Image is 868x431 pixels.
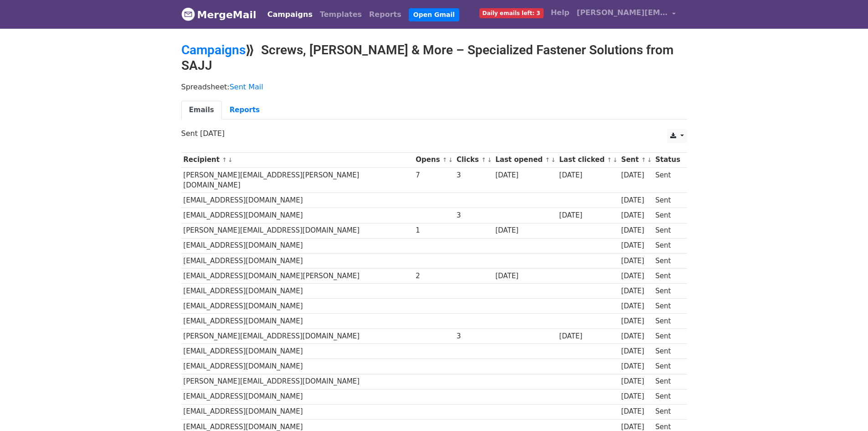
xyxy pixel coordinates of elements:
td: Sent [653,283,682,298]
a: ↓ [448,156,453,163]
td: Sent [653,223,682,238]
div: [DATE] [621,240,651,251]
td: Sent [653,299,682,314]
div: 3 [457,331,491,342]
td: [EMAIL_ADDRESS][DOMAIN_NAME] [181,283,414,298]
a: ↑ [545,156,550,163]
td: Sent [653,253,682,268]
td: [PERSON_NAME][EMAIL_ADDRESS][DOMAIN_NAME] [181,223,414,238]
div: [DATE] [621,170,651,181]
div: [DATE] [621,376,651,387]
td: [EMAIL_ADDRESS][DOMAIN_NAME] [181,193,414,208]
a: ↓ [228,156,233,163]
th: Last opened [493,152,557,167]
td: [EMAIL_ADDRESS][DOMAIN_NAME] [181,359,414,374]
div: [DATE] [621,225,651,236]
a: ↓ [551,156,556,163]
td: Sent [653,359,682,374]
td: [EMAIL_ADDRESS][DOMAIN_NAME] [181,389,414,404]
h2: ⟫ Screws, [PERSON_NAME] & More – Specialized Fastener Solutions from SAJJ [181,42,687,73]
div: [DATE] [621,271,651,281]
a: ↓ [487,156,492,163]
div: 1 [416,225,452,236]
div: [DATE] [621,331,651,342]
td: Sent [653,167,682,193]
td: [PERSON_NAME][EMAIL_ADDRESS][PERSON_NAME][DOMAIN_NAME] [181,167,414,193]
div: [DATE] [621,361,651,372]
div: [DATE] [559,170,616,181]
div: [DATE] [495,170,555,181]
div: [DATE] [621,316,651,327]
td: Sent [653,268,682,283]
td: [EMAIL_ADDRESS][DOMAIN_NAME] [181,344,414,359]
a: ↑ [481,156,486,163]
p: Spreadsheet: [181,82,687,92]
th: Clicks [454,152,493,167]
td: Sent [653,374,682,389]
a: Campaigns [264,5,316,24]
div: [DATE] [621,195,651,206]
a: ↑ [442,156,447,163]
td: Sent [653,344,682,359]
span: Daily emails left: 3 [479,8,544,18]
div: [DATE] [621,391,651,402]
a: Reports [365,5,405,24]
div: [DATE] [621,301,651,312]
td: Sent [653,238,682,253]
a: Sent Mail [230,83,263,91]
div: [DATE] [621,286,651,296]
td: [EMAIL_ADDRESS][DOMAIN_NAME][PERSON_NAME] [181,268,414,283]
div: [DATE] [621,346,651,357]
a: ↑ [607,156,612,163]
td: [EMAIL_ADDRESS][DOMAIN_NAME] [181,238,414,253]
div: [DATE] [621,406,651,417]
a: Reports [222,101,267,119]
td: [EMAIL_ADDRESS][DOMAIN_NAME] [181,208,414,223]
a: Open Gmail [409,8,459,21]
td: [EMAIL_ADDRESS][DOMAIN_NAME] [181,404,414,419]
td: Sent [653,208,682,223]
td: [PERSON_NAME][EMAIL_ADDRESS][DOMAIN_NAME] [181,329,414,344]
div: [DATE] [495,271,555,281]
td: Sent [653,193,682,208]
div: [DATE] [559,210,616,221]
th: Last clicked [557,152,619,167]
td: Sent [653,404,682,419]
td: [EMAIL_ADDRESS][DOMAIN_NAME] [181,314,414,329]
a: MergeMail [181,5,257,24]
a: [PERSON_NAME][EMAIL_ADDRESS][DOMAIN_NAME] [573,4,680,25]
div: [DATE] [621,256,651,266]
a: ↓ [647,156,652,163]
td: [PERSON_NAME][EMAIL_ADDRESS][DOMAIN_NAME] [181,374,414,389]
a: Daily emails left: 3 [476,4,547,22]
td: [EMAIL_ADDRESS][DOMAIN_NAME] [181,253,414,268]
a: Templates [316,5,365,24]
div: [DATE] [559,331,616,342]
th: Recipient [181,152,414,167]
div: 2 [416,271,452,281]
div: 3 [457,170,491,181]
a: Emails [181,101,222,119]
td: Sent [653,314,682,329]
a: ↓ [613,156,618,163]
th: Opens [414,152,455,167]
a: Campaigns [181,42,246,57]
span: [PERSON_NAME][EMAIL_ADDRESS][DOMAIN_NAME] [577,7,668,18]
div: [DATE] [621,210,651,221]
th: Status [653,152,682,167]
a: ↑ [222,156,227,163]
div: [DATE] [495,225,555,236]
img: MergeMail logo [181,7,195,21]
div: 7 [416,170,452,181]
td: Sent [653,329,682,344]
a: Help [547,4,573,22]
td: Sent [653,389,682,404]
td: [EMAIL_ADDRESS][DOMAIN_NAME] [181,299,414,314]
p: Sent [DATE] [181,129,687,138]
div: 3 [457,210,491,221]
th: Sent [619,152,653,167]
a: ↑ [641,156,646,163]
